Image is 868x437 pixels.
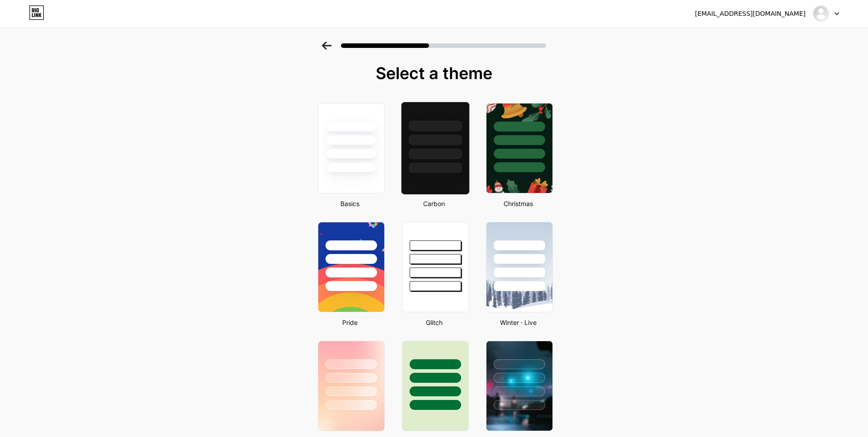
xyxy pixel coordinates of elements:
[483,318,553,327] div: Winter · Live
[399,199,469,208] div: Carbon
[399,318,469,327] div: Glitch
[483,199,553,208] div: Christmas
[695,9,806,19] div: [EMAIL_ADDRESS][DOMAIN_NAME]
[315,199,385,208] div: Basics
[315,318,385,327] div: Pride
[314,64,554,82] div: Select a theme
[812,5,830,22] img: 766nwd82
